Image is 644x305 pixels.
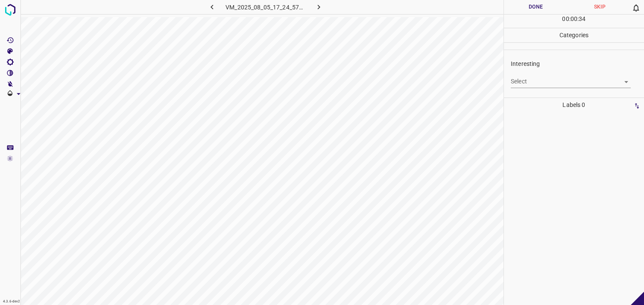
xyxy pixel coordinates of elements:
[562,15,585,28] div: : :
[506,98,641,112] p: Labels 0
[511,59,644,68] p: Interesting
[571,15,577,24] p: 00
[562,15,569,24] p: 00
[579,15,585,24] p: 34
[504,28,644,42] p: Categories
[225,2,305,14] h6: VM_2025_08_05_17_24_57_319_00.gif
[1,298,22,305] div: 4.3.6-dev2
[3,2,18,18] img: logo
